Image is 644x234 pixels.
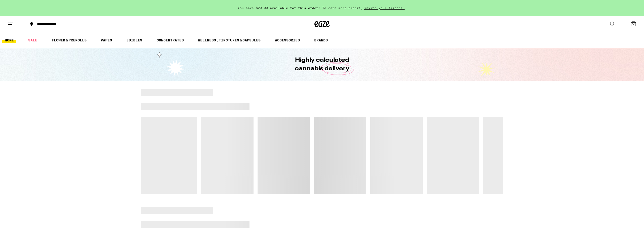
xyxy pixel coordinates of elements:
[98,37,115,43] a: VAPES
[26,37,40,43] a: SALE
[312,37,330,43] a: BRANDS
[154,37,186,43] a: CONCENTRATES
[49,37,89,43] a: FLOWER & PREROLLS
[2,37,16,43] a: HOME
[124,37,145,43] a: EDIBLES
[280,56,364,73] h1: Highly calculated cannabis delivery
[238,6,363,10] span: You have $20.00 available for this order! To earn more credit,
[272,37,302,43] a: ACCESSORIES
[195,37,263,43] a: WELLNESS, TINCTURES & CAPSULES
[363,6,406,10] span: invite your friends.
